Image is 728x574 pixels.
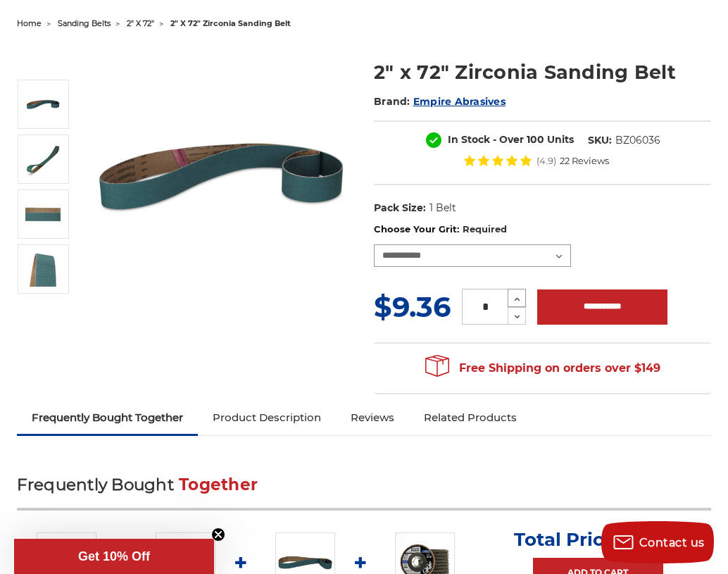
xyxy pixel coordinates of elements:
img: 2" x 72" - Zirconia Sanding Belt [25,251,61,287]
span: 2" x 72" zirconia sanding belt [170,18,291,28]
a: Empire Abrasives [413,95,506,108]
span: Together [179,475,258,494]
span: - Over [493,133,524,146]
a: Frequently Bought Together [17,402,198,433]
span: Free Shipping on orders over $149 [425,354,660,382]
dt: SKU: [588,133,612,148]
span: Frequently Bought [17,475,174,494]
img: 2" x 72" Zirconia Pipe Sanding Belt [89,44,354,308]
dd: BZ06036 [615,133,660,148]
span: 100 [527,133,544,146]
div: Get 10% OffClose teaser [14,539,214,574]
a: home [17,18,42,28]
span: Get 10% Off [78,549,150,563]
span: Units [547,133,574,146]
button: Contact us [601,521,714,563]
a: Related Products [409,402,532,433]
p: Total Price: [514,528,682,551]
h1: 2" x 72" Zirconia Sanding Belt [374,58,711,86]
a: 2" x 72" [127,18,154,28]
button: Close teaser [211,528,225,542]
span: $9.36 [374,289,451,324]
img: 2" x 72" Zirconia Sanding Belt [25,142,61,177]
span: Contact us [639,536,705,549]
span: (4.9) [536,156,556,166]
span: Brand: [374,95,410,108]
a: sanding belts [58,18,111,28]
dd: 1 Belt [429,201,456,216]
span: In Stock [448,133,490,146]
a: Product Description [198,402,336,433]
a: Reviews [336,402,409,433]
small: Required [463,223,507,235]
img: 2" x 72" Zirconia Pipe Sanding Belt [25,87,61,122]
label: Choose Your Grit: [374,223,711,237]
span: 22 Reviews [560,156,609,166]
dt: Pack Size: [374,201,426,216]
img: 2" x 72" Zirc Sanding Belt [25,196,61,232]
